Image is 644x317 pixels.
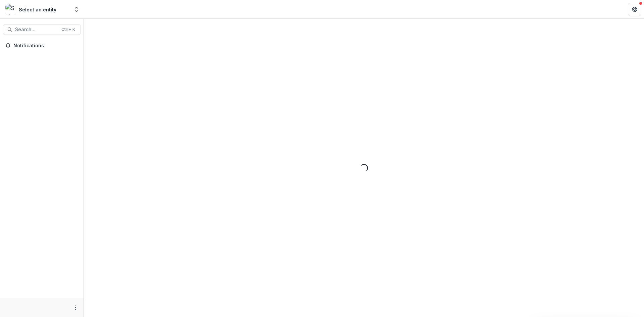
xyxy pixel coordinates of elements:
span: Search... [15,27,57,33]
button: More [71,304,79,312]
button: Search... [3,24,81,35]
span: Notifications [13,43,78,49]
button: Notifications [3,40,81,51]
img: Select an entity [5,4,16,15]
button: Open entity switcher [72,3,81,16]
div: Select an entity [19,6,56,13]
div: Ctrl + K [60,26,76,33]
button: Get Help [628,3,641,16]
